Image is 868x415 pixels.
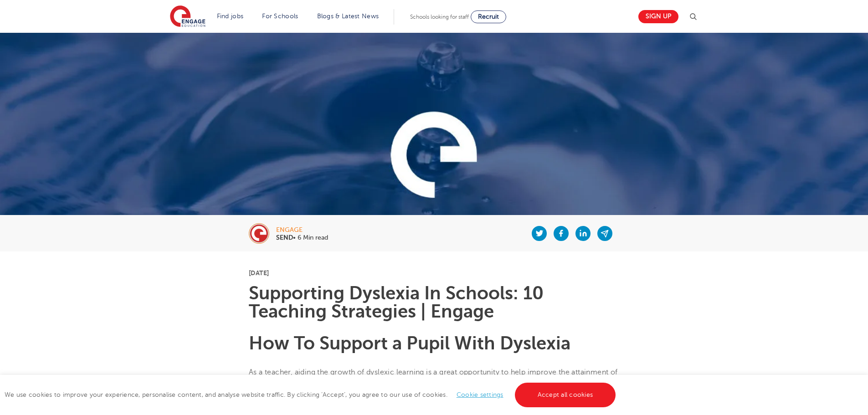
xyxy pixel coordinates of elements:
[276,234,293,241] b: SEND
[217,13,244,20] a: Find jobs
[249,270,619,276] p: [DATE]
[5,391,618,398] span: We use cookies to improve your experience, personalise content, and analyse website traffic. By c...
[170,5,205,28] img: Engage Education
[515,383,616,407] a: Accept all cookies
[410,14,469,20] span: Schools looking for staff
[317,13,379,20] a: Blogs & Latest News
[249,368,618,412] span: As a teacher, aiding the growth of dyslexic learning is a great opportunity to help improve the a...
[262,13,298,20] a: For Schools
[478,13,499,20] span: Recruit
[638,10,678,23] a: Sign up
[249,284,619,321] h1: Supporting Dyslexia In Schools: 10 Teaching Strategies | Engage
[276,227,328,233] div: engage
[249,333,570,354] b: How To Support a Pupil With Dyslexia
[276,235,328,241] p: • 6 Min read
[471,10,506,23] a: Recruit
[457,391,503,398] a: Cookie settings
